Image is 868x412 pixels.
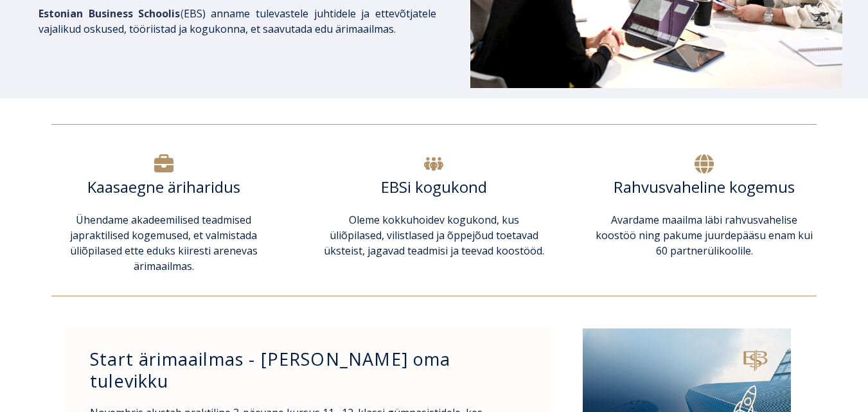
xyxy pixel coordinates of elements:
[592,212,817,258] p: Avardame maailma läbi rahvusvahelise koostöö ning pakume juurdepääsu enam kui 60 partnerülikoolile.
[70,228,258,273] span: praktilised kogemused, et valmistada üliõpilased ette eduks kiiresti arenevas ärimaailmas.
[51,177,276,197] h6: Kaasaegne äriharidus
[39,6,181,21] span: Estonian Business Schoolis
[592,177,817,197] h6: Rahvusvaheline kogemus
[90,348,512,392] h3: Start ärimaailmas - [PERSON_NAME] oma tulevikku
[39,6,184,21] span: (
[324,213,544,258] span: Oleme kokkuhoidev kogukond, kus üliõpilased, vilistlased ja õppejõud toetavad üksteist, jagavad t...
[39,6,436,37] p: EBS) anname tulevastele juhtidele ja ettevõtjatele vajalikud oskused, tööriistad ja kogukonna, et...
[70,213,251,242] span: Ühendame akadeemilised teadmised ja
[322,177,546,197] h6: EBSi kogukond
